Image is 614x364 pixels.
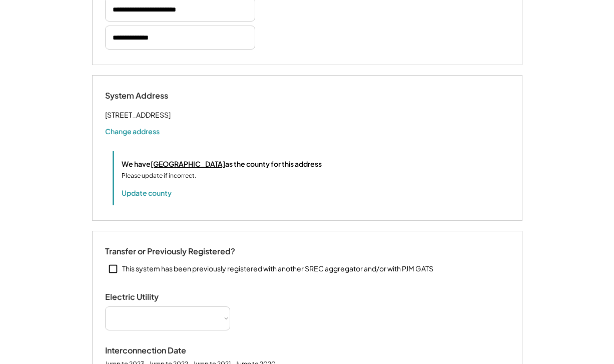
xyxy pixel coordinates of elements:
div: [STREET_ADDRESS] [105,109,171,121]
div: Electric Utility [105,292,205,302]
div: We have as the county for this address [122,159,322,169]
div: Please update if incorrect. [122,171,196,180]
button: Change address [105,126,160,136]
div: This system has been previously registered with another SREC aggregator and/or with PJM GATS [122,264,433,274]
div: Transfer or Previously Registered? [105,246,235,257]
button: Update county [122,188,172,198]
div: System Address [105,91,205,101]
u: [GEOGRAPHIC_DATA] [151,159,225,168]
div: Interconnection Date [105,345,205,356]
